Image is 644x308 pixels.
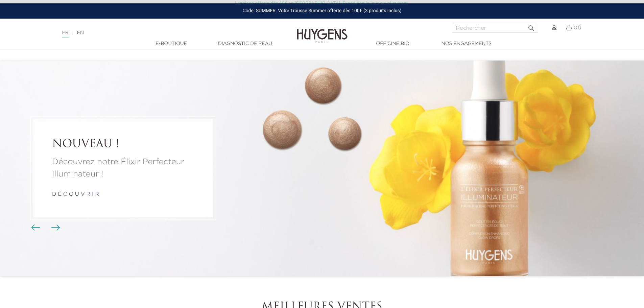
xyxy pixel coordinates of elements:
i:  [527,22,535,30]
a: E-Boutique [138,40,205,47]
div: Boutons du carrousel [34,223,56,233]
a: d é c o u v r i r [52,192,99,197]
input: Rechercher [452,24,538,32]
img: Huygens [297,18,348,44]
span: (0) [574,25,581,30]
a: Découvrez notre Élixir Perfecteur Illuminateur ! [52,156,195,181]
a: NOUVEAU ! [52,138,195,151]
a: Diagnostic de peau [211,40,279,47]
a: Officine Bio [359,40,427,47]
button:  [525,22,538,31]
div: | [59,29,263,37]
a: Nos engagements [433,40,500,47]
a: EN [77,30,84,35]
a: FR [62,30,69,38]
